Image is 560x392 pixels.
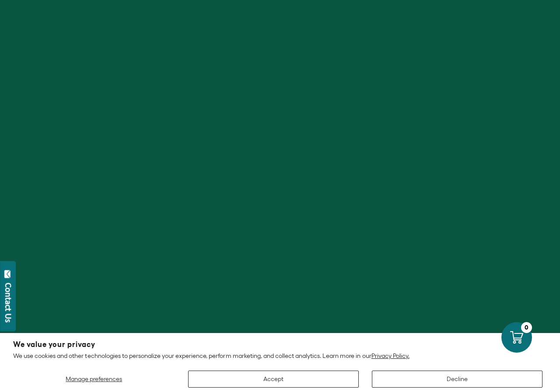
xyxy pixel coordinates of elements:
button: Decline [372,371,542,388]
a: Privacy Policy. [371,352,409,359]
button: Accept [188,371,359,388]
button: Manage preferences [13,371,175,388]
div: 0 [521,322,532,333]
div: Contact Us [4,283,13,323]
p: We use cookies and other technologies to personalize your experience, perform marketing, and coll... [13,352,547,360]
h2: We value your privacy [13,341,547,348]
span: Manage preferences [66,375,122,382]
